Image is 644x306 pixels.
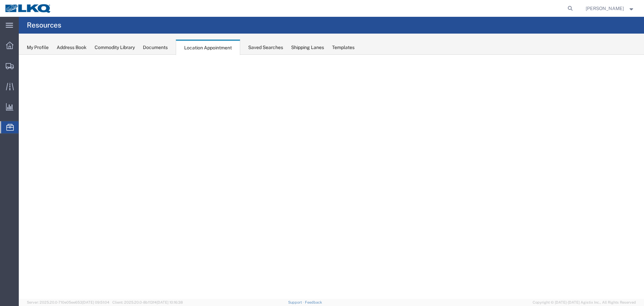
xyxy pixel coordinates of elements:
h4: Resources [27,17,61,34]
div: Templates [332,44,355,51]
div: Commodity Library [95,44,135,51]
div: Saved Searches [248,44,283,51]
a: Support [288,300,305,304]
span: [DATE] 10:16:38 [157,300,183,304]
div: Location Appointment [176,40,240,55]
a: Feedback [305,300,322,304]
span: Copyright © [DATE]-[DATE] Agistix Inc., All Rights Reserved [533,300,636,305]
span: [DATE] 09:51:04 [82,300,109,304]
div: Address Book [57,44,87,51]
img: logo [5,3,52,13]
span: Client: 2025.20.0-8b113f4 [112,300,183,304]
div: Documents [143,44,168,51]
span: William Haney [586,5,624,12]
iframe: FS Legacy Container [19,55,644,299]
div: My Profile [27,44,49,51]
button: [PERSON_NAME] [585,4,635,12]
span: Server: 2025.20.0-710e05ee653 [27,300,109,304]
div: Shipping Lanes [291,44,324,51]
